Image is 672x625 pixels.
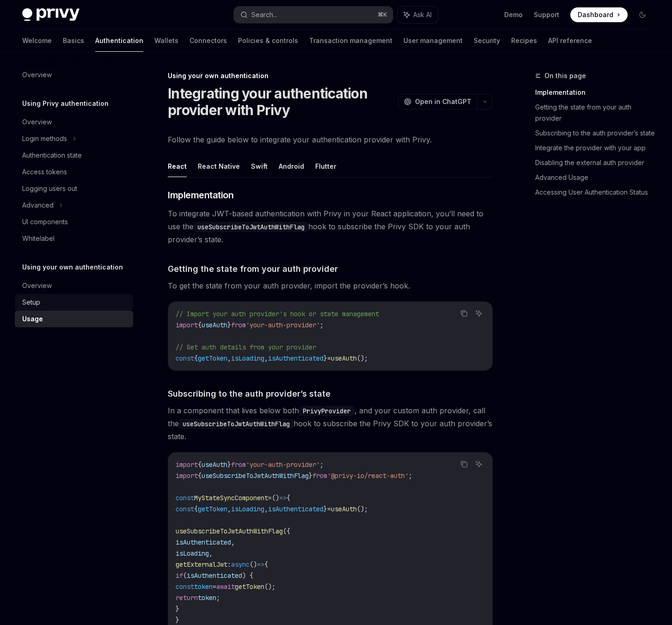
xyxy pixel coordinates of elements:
[415,97,471,106] span: Open in ChatGPT
[535,155,657,170] a: Disabling the external auth provider
[535,185,657,200] a: Accessing User Authentication Status
[279,494,287,502] span: =>
[458,307,470,319] button: Copy the contents from the code block
[257,560,264,569] span: =>
[227,354,231,362] span: ,
[473,307,485,319] button: Ask AI
[251,155,268,177] button: Swift
[194,582,213,591] span: token
[504,10,523,19] a: Demo
[176,310,379,318] span: // Import your auth provider's hook or state management
[231,560,250,569] span: async
[535,85,657,100] a: Implementation
[231,321,246,329] span: from
[176,321,198,329] span: import
[176,549,209,558] span: isLoading
[189,30,227,52] a: Connectors
[194,354,198,362] span: {
[22,297,40,308] div: Setup
[176,494,194,502] span: const
[15,147,133,164] a: Authentication state
[198,594,216,602] span: token
[535,170,657,185] a: Advanced Usage
[324,354,327,362] span: }
[268,494,272,502] span: =
[176,460,198,469] span: import
[299,406,354,416] code: PrivyProvider
[168,387,330,400] span: Subscribing to the auth provider’s state
[242,571,253,580] span: ) {
[309,30,392,52] a: Transaction management
[251,9,277,20] div: Search...
[246,321,320,329] span: 'your-auth-provider'
[231,538,235,546] span: ,
[176,538,231,546] span: isAuthenticated
[194,222,308,232] code: useSubscribeToJwtAuthWithFlag
[473,458,485,470] button: Ask AI
[198,321,202,329] span: {
[154,30,178,52] a: Wallets
[331,354,357,362] span: useAuth
[578,10,613,19] span: Dashboard
[15,294,133,311] a: Setup
[168,155,187,177] button: React
[15,114,133,130] a: Overview
[168,207,493,246] span: To integrate JWT-based authentication with Privy in your React application, you’ll need to use th...
[22,166,67,178] div: Access tokens
[168,71,493,80] div: Using your own authentication
[474,30,500,52] a: Security
[535,141,657,155] a: Integrate the provider with your app
[227,321,231,329] span: }
[238,30,298,52] a: Policies & controls
[198,505,227,513] span: getToken
[15,230,133,247] a: Whitelabel
[176,343,316,351] span: // Get auth details from your provider
[22,233,55,244] div: Whitelabel
[168,189,233,202] span: Implementation
[15,67,133,83] a: Overview
[327,472,409,480] span: '@privy-io/react-auth'
[209,549,213,558] span: ,
[176,605,179,613] span: }
[320,321,324,329] span: ;
[548,30,592,52] a: API reference
[635,7,650,22] button: Toggle dark mode
[176,594,198,602] span: return
[283,527,290,535] span: ({
[213,582,216,591] span: =
[268,505,324,513] span: isAuthenticated
[534,10,559,19] a: Support
[176,571,183,580] span: if
[168,404,493,443] span: In a component that lives below both , and your custom auth provider, call the hook to subscribe ...
[15,277,133,294] a: Overview
[264,560,268,569] span: {
[264,505,268,513] span: ,
[22,8,79,21] img: dark logo
[22,262,123,273] h5: Using your own authentication
[378,11,387,18] span: ⌘ K
[327,354,331,362] span: =
[95,30,143,52] a: Authentication
[168,85,394,118] h1: Integrating your authentication provider with Privy
[320,460,324,469] span: ;
[176,472,198,480] span: import
[179,419,293,429] code: useSubscribeToJwtAuthWithFlag
[176,582,194,591] span: const
[22,200,54,211] div: Advanced
[15,180,133,197] a: Logging users out
[15,311,133,327] a: Usage
[22,150,82,161] div: Authentication state
[198,460,202,469] span: {
[279,155,304,177] button: Android
[331,505,357,513] span: useAuth
[409,472,412,480] span: ;
[198,472,202,480] span: {
[22,183,77,194] div: Logging users out
[235,582,264,591] span: getToken
[22,69,52,80] div: Overview
[22,313,43,325] div: Usage
[231,354,264,362] span: isLoading
[202,460,227,469] span: useAuth
[458,458,470,470] button: Copy the contents from the code block
[22,116,52,128] div: Overview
